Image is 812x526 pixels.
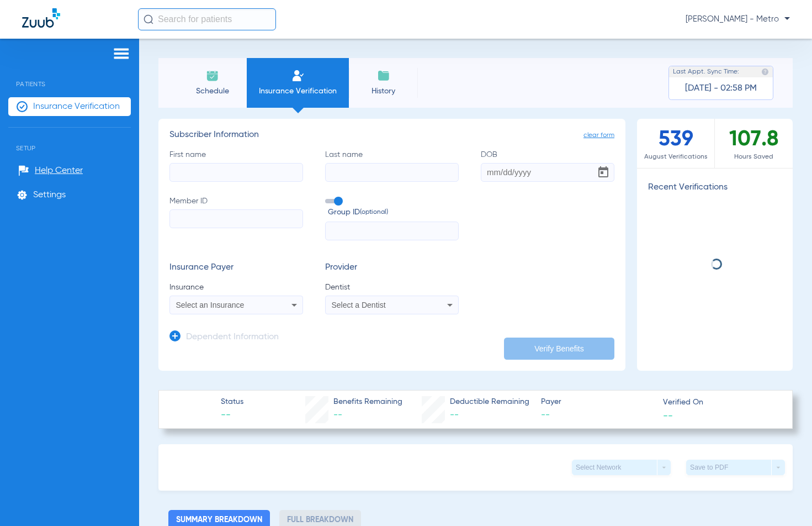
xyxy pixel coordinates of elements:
[450,411,459,419] span: --
[169,149,303,182] label: First name
[328,207,459,218] span: Group ID
[255,86,341,97] span: Insurance Verification
[357,86,410,97] span: History
[450,396,529,408] span: Deductible Remaining
[686,14,790,25] span: [PERSON_NAME] - Metro
[481,149,614,182] label: DOB
[663,409,673,421] span: --
[221,408,243,422] span: --
[169,196,303,241] label: Member ID
[685,83,757,94] span: [DATE] - 02:58 PM
[325,163,459,182] input: Last name
[169,282,303,293] span: Insurance
[206,69,219,82] img: Schedule
[169,209,303,228] input: Member ID
[332,301,386,309] span: Select a Dentist
[33,101,120,112] span: Insurance Verification
[541,408,653,422] span: --
[221,396,243,408] span: Status
[504,338,614,360] button: Verify Benefits
[169,163,303,182] input: First name
[757,473,812,526] iframe: Chat Widget
[360,207,388,218] small: (optional)
[169,130,614,141] h3: Subscriber Information
[176,301,245,309] span: Select an Insurance
[138,8,276,30] input: Search for patients
[8,128,131,152] span: Setup
[637,151,714,162] span: August Verifications
[144,14,153,24] img: Search Icon
[325,149,459,182] label: Last name
[333,396,402,408] span: Benefits Remaining
[637,119,715,168] div: 539
[169,262,303,273] h3: Insurance Payer
[673,66,739,77] span: Last Appt. Sync Time:
[761,68,769,76] img: last sync help info
[33,190,66,201] span: Settings
[325,262,459,273] h3: Provider
[541,396,653,408] span: Payer
[333,411,342,419] span: --
[715,119,793,168] div: 107.8
[715,151,793,162] span: Hours Saved
[291,69,305,82] img: Manual Insurance Verification
[35,165,83,176] span: Help Center
[481,163,614,182] input: DOBOpen calendar
[18,165,83,176] a: Help Center
[325,282,459,293] span: Dentist
[186,332,279,343] h3: Dependent Information
[377,69,390,82] img: History
[113,47,130,60] img: hamburger-icon
[8,64,131,88] span: Patients
[186,86,238,97] span: Schedule
[583,130,614,141] span: clear form
[592,161,614,183] button: Open calendar
[22,8,60,28] img: Zuub Logo
[637,182,793,193] h3: Recent Verifications
[663,397,775,408] span: Verified On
